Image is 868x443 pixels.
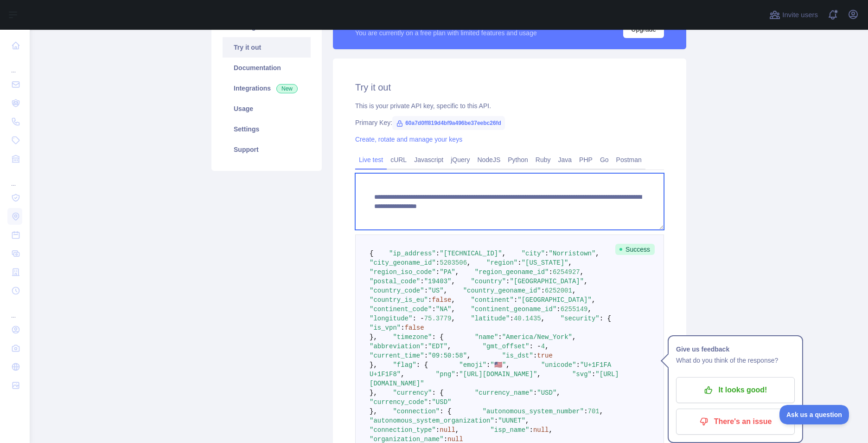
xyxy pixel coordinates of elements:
[355,118,664,127] div: Primary Key:
[424,315,452,322] span: 75.3779
[498,417,525,424] span: "UUNET"
[355,101,664,111] div: This is your private API key, specific to this API.
[502,333,572,341] span: "America/New_York"
[592,296,595,304] span: ,
[7,56,22,74] div: ...
[370,296,428,304] span: "country_is_eu"
[428,352,467,359] span: "09:50:58"
[491,361,506,369] span: "🇺🇸"
[592,371,595,378] span: :
[370,408,377,415] span: },
[223,58,311,78] a: Documentation
[355,152,387,167] a: Live test
[447,152,473,167] a: jQuery
[451,306,455,313] span: ,
[541,287,545,294] span: :
[370,436,444,443] span: "organization_name"
[432,333,443,341] span: : {
[355,136,462,143] a: Create, rotate and manage your keys
[440,426,455,434] span: null
[370,287,424,294] span: "country_code"
[424,343,428,350] span: :
[223,139,311,160] a: Support
[401,371,404,378] span: ,
[556,306,560,313] span: :
[440,259,467,267] span: 5203506
[584,408,587,415] span: :
[545,287,572,294] span: 6252001
[471,306,556,313] span: "continent_geoname_id"
[428,296,432,304] span: :
[459,361,486,369] span: "emoji"
[486,361,490,369] span: :
[393,389,432,397] span: "currency"
[447,436,463,443] span: null
[459,371,537,378] span: "[URL][DOMAIN_NAME]"
[683,382,788,398] p: It looks good!
[455,371,459,378] span: :
[561,306,588,313] span: 6255149
[545,343,549,350] span: ,
[436,268,440,276] span: :
[393,333,432,341] span: "timezone"
[475,389,533,397] span: "currency_name"
[595,250,599,257] span: ,
[467,259,471,267] span: ,
[572,333,576,341] span: ,
[517,259,521,267] span: :
[683,414,788,430] p: There's an issue
[392,116,505,130] span: 60a7d0ff819d4bf9a496be37eebc26fd
[545,250,549,257] span: :
[471,278,506,285] span: "country"
[432,398,451,406] span: "USD"
[223,78,311,98] a: Integrations New
[779,405,849,424] iframe: Toggle Customer Support
[475,268,549,276] span: "region_geoname_id"
[223,98,311,119] a: Usage
[370,268,436,276] span: "region_iso_code"
[549,268,553,276] span: :
[370,343,424,350] span: "abbreviation"
[401,324,404,332] span: :
[444,287,447,294] span: ,
[575,152,596,167] a: PHP
[537,352,553,359] span: true
[389,250,436,257] span: "ip_address"
[525,417,529,424] span: ,
[553,268,580,276] span: 6254927
[541,343,545,350] span: 4
[463,287,541,294] span: "country_geoname_id"
[370,417,494,424] span: "autonomous_system_organization"
[223,37,311,58] a: Try it out
[676,355,795,366] p: What do you think of the response?
[572,287,576,294] span: ,
[541,315,545,322] span: ,
[514,296,517,304] span: :
[580,268,584,276] span: ,
[410,152,447,167] a: Javascript
[447,343,451,350] span: ,
[424,352,428,359] span: :
[475,333,498,341] span: "name"
[416,361,428,369] span: : {
[432,296,451,304] span: false
[483,408,584,415] span: "autonomous_system_number"
[473,152,504,167] a: NodeJS
[767,7,820,22] button: Invite users
[483,343,530,350] span: "gmt_offset"
[455,268,459,276] span: ,
[555,152,576,167] a: Java
[451,296,455,304] span: ,
[440,268,455,276] span: "PA"
[387,152,410,167] a: cURL
[533,389,537,397] span: :
[537,389,556,397] span: "USD"
[537,371,541,378] span: ,
[530,343,541,350] span: : -
[393,408,440,415] span: "connection"
[510,278,584,285] span: "[GEOGRAPHIC_DATA]"
[276,84,298,93] span: New
[451,278,455,285] span: ,
[370,324,401,332] span: "is_vpn"
[370,259,436,267] span: "city_geoname_id"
